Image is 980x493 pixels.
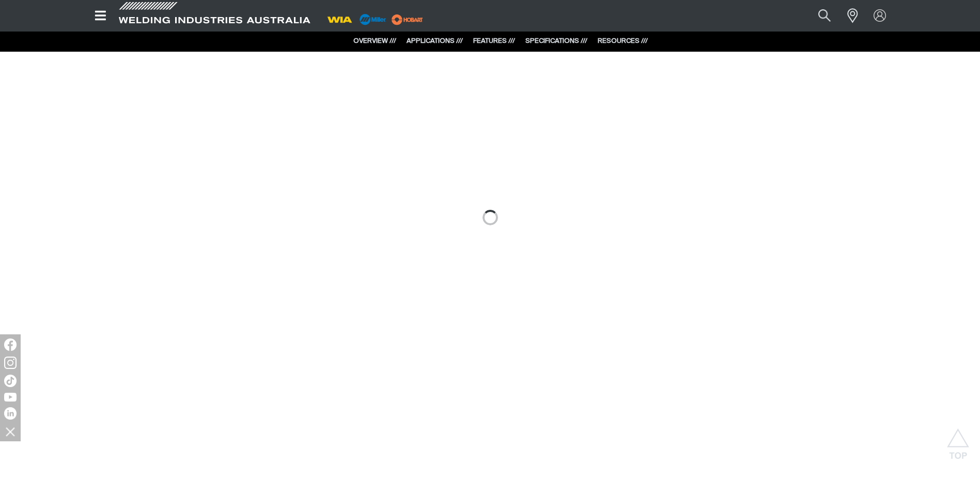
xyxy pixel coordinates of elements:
a: OVERVIEW /// [353,38,396,44]
a: APPLICATIONS /// [407,38,463,44]
button: Scroll to top [946,428,970,452]
a: RESOURCES /// [598,38,648,44]
img: TikTok [4,375,17,387]
img: LinkedIn [4,407,17,420]
img: YouTube [4,393,17,402]
a: SPECIFICATIONS /// [525,38,587,44]
img: miller [388,12,426,27]
img: Instagram [4,357,17,369]
a: FEATURES /// [473,38,515,44]
a: miller [388,16,426,23]
img: hide socials [2,423,19,440]
button: Search products [807,4,842,27]
input: Product name or item number... [794,4,842,27]
img: Facebook [4,338,17,351]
